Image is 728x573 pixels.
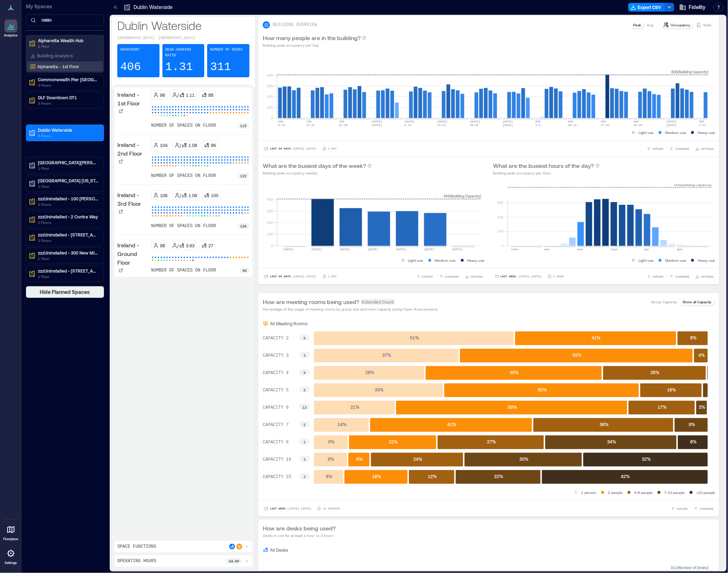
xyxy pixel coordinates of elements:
[267,220,273,225] tspan: 200
[396,248,406,251] text: [DATE]
[229,558,239,564] p: 9a - 5p
[677,248,683,251] text: 8pm
[424,248,435,251] text: [DATE]
[383,352,392,357] text: 37 %
[511,248,518,251] text: 12am
[117,241,148,267] p: Ireland - Ground Floor
[644,248,649,251] text: 4pm
[210,60,231,74] p: 311
[651,370,660,375] text: 26 %
[209,92,214,98] p: 88
[467,257,485,263] p: Heavy use
[263,533,336,538] p: Desks in use for at least 1 hour vs 3 hours
[503,120,513,123] text: [DATE]
[405,123,411,127] text: 6-12
[263,388,289,393] text: CAPACITY 5
[37,64,79,69] p: Alpharetta - 1st Floor
[501,243,504,248] tspan: 0
[151,173,216,179] p: number of spaces on floor
[328,274,337,279] p: 1 Day
[242,268,247,273] p: 49
[210,47,243,53] p: Number of Desks
[160,92,165,98] p: 98
[689,4,706,11] span: Fidelity
[568,120,574,123] text: AUG
[38,220,99,225] p: 0 Floors
[267,94,273,99] tspan: 200
[435,257,456,263] p: Medium use
[38,214,99,220] p: zzzUninstalled - 2 Contra Way
[263,457,291,462] text: CAPACITY 16
[178,92,179,98] p: /
[645,273,665,280] button: EXPORT
[117,558,156,564] p: Operating Hours
[38,82,99,88] p: 3 Floors
[263,474,291,479] text: CAPACITY 25
[671,22,690,28] p: Occupancy
[699,123,706,127] text: 7-13
[405,120,415,123] text: [DATE]
[38,183,99,189] p: 1 Floor
[653,147,664,151] span: EXPORT
[665,130,686,135] p: Medium use
[263,42,366,48] p: Building peak occupancy per Day
[38,250,99,256] p: zzzUninstalled - 300 New Millennium
[653,274,664,279] span: EXPORT
[638,257,654,263] p: Light use
[375,387,384,392] text: 33 %
[642,456,651,461] text: 32 %
[665,257,686,263] p: Medium use
[447,422,456,427] text: 41 %
[634,123,642,127] text: 24-30
[339,120,344,123] text: JUN
[328,439,335,444] text: 9 %
[503,123,513,127] text: [DATE]
[692,505,715,512] button: COMPARE
[437,123,446,127] text: 13-19
[306,120,311,123] text: JUN
[493,161,594,170] p: What are the busiest hours of the day?
[263,336,289,341] text: CAPACITY 2
[471,274,483,279] span: OPTIONS
[470,123,479,127] text: 20-26
[263,370,289,376] text: CAPACITY 4
[572,352,581,357] text: 59 %
[493,170,600,176] p: Building peak occupancy per Hour
[668,273,691,280] button: COMPARE
[638,130,654,135] p: Light use
[510,370,519,375] text: 45 %
[696,490,715,495] p: >10 people
[278,120,284,123] text: JUN
[601,120,606,123] text: AUG
[577,248,583,251] text: 8am
[311,248,322,251] text: [DATE]
[38,133,99,139] p: 4 Floors
[493,273,543,280] button: Last Week |[DATE]-[DATE]
[372,474,381,479] text: 16 %
[2,545,19,567] a: Settings
[117,18,249,32] p: Dublin Waterside
[117,191,148,208] p: Ireland - 3rd Floor
[621,474,630,479] text: 42 %
[38,100,99,106] p: 3 Floors
[38,38,99,43] p: Alpharetta Wealth Hub
[160,192,168,198] p: 106
[651,299,677,305] p: Group Capacity
[372,123,382,127] text: [DATE]
[328,147,337,151] p: 1 Day
[328,456,335,461] text: 9 %
[283,248,294,251] text: [DATE]
[698,257,715,263] p: Heavy use
[120,47,140,53] p: Headcount
[271,116,273,120] tspan: 0
[445,274,459,279] span: COMPARE
[37,53,73,58] p: Building Analytics
[38,201,99,207] p: 2 Floors
[270,547,288,553] p: All Desks
[350,404,359,409] text: 21 %
[38,77,99,82] p: Commonwealth Pier [GEOGRAPHIC_DATA]
[438,273,461,280] button: COMPARE
[600,422,609,427] text: 36 %
[339,123,348,127] text: 22-28
[535,123,541,127] text: 3-9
